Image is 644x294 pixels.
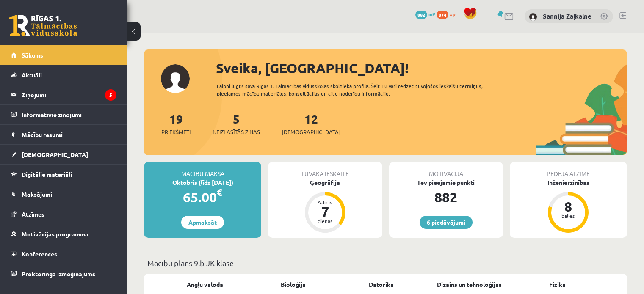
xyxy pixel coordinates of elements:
[181,216,224,229] a: Apmaksāt
[549,280,566,289] a: Fizika
[22,270,95,278] span: Proktoringa izmēģinājums
[556,200,581,213] div: 8
[268,178,382,187] div: Ģeogrāfija
[22,210,44,218] span: Atzīmes
[11,45,116,65] a: Sākums
[11,65,116,85] a: Aktuāli
[415,11,435,17] a: 882 mP
[11,165,116,184] a: Digitālie materiāli
[105,89,116,101] i: 5
[216,58,627,78] div: Sveika, [GEOGRAPHIC_DATA]!
[312,218,338,223] div: dienas
[144,178,261,187] div: Oktobris (līdz [DATE])
[437,11,448,19] span: 874
[543,12,591,20] a: Sannija Zaļkalne
[144,162,261,178] div: Mācību maksa
[22,250,57,258] span: Konferences
[281,280,306,289] a: Bioloģija
[22,71,42,79] span: Aktuāli
[11,184,116,204] a: Maksājumi
[217,186,222,198] span: €
[22,51,43,59] span: Sākums
[217,82,507,97] div: Laipni lūgts savā Rīgas 1. Tālmācības vidusskolas skolnieka profilā. Šeit Tu vari redzēt tuvojošo...
[437,11,459,17] a: 874 xp
[22,170,72,178] span: Digitālie materiāli
[22,131,63,138] span: Mācību resursi
[268,162,382,178] div: Tuvākā ieskaite
[312,205,338,218] div: 7
[450,11,455,17] span: xp
[389,187,503,207] div: 882
[11,145,116,164] a: [DEMOGRAPHIC_DATA]
[22,230,88,238] span: Motivācijas programma
[529,13,537,21] img: Sannija Zaļkalne
[187,280,223,289] a: Angļu valoda
[510,178,627,187] div: Inženierzinības
[11,244,116,264] a: Konferences
[22,105,116,124] legend: Informatīvie ziņojumi
[144,187,261,207] div: 65.00
[415,11,427,19] span: 882
[510,162,627,178] div: Pēdējā atzīme
[437,280,502,289] a: Dizains un tehnoloģijas
[11,224,116,244] a: Motivācijas programma
[147,257,624,269] p: Mācību plāns 9.b JK klase
[22,184,116,204] legend: Maksājumi
[22,151,88,158] span: [DEMOGRAPHIC_DATA]
[268,178,382,234] a: Ģeogrāfija Atlicis 7 dienas
[22,85,116,104] legend: Ziņojumi
[369,280,394,289] a: Datorika
[420,216,473,229] a: 6 piedāvājumi
[389,162,503,178] div: Motivācija
[213,128,260,136] span: Neizlasītās ziņas
[282,128,340,136] span: [DEMOGRAPHIC_DATA]
[11,204,116,224] a: Atzīmes
[161,111,191,136] a: 19Priekšmeti
[510,178,627,234] a: Inženierzinības 8 balles
[282,111,340,136] a: 12[DEMOGRAPHIC_DATA]
[11,105,116,124] a: Informatīvie ziņojumi
[312,200,338,205] div: Atlicis
[11,264,116,283] a: Proktoringa izmēģinājums
[213,111,260,136] a: 5Neizlasītās ziņas
[556,213,581,218] div: balles
[9,15,77,36] a: Rīgas 1. Tālmācības vidusskola
[428,11,435,17] span: mP
[11,85,116,104] a: Ziņojumi5
[161,128,191,136] span: Priekšmeti
[389,178,503,187] div: Tev pieejamie punkti
[11,125,116,144] a: Mācību resursi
